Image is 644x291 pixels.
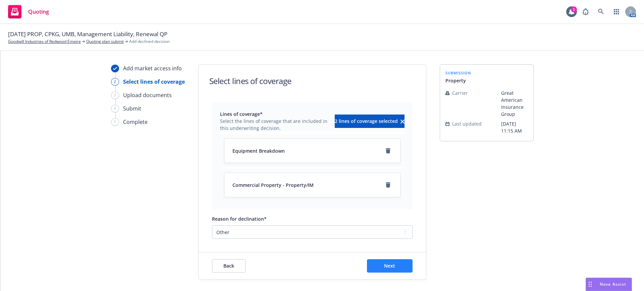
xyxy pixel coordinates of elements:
button: Next [367,259,413,273]
svg: clear selection [400,120,405,124]
span: Add declined decision [129,39,170,45]
span: Back [223,263,234,269]
div: Select lines of coverage [123,78,185,86]
div: Add market access info [123,64,182,72]
span: Reason for declination* [212,216,267,222]
button: Nova Assist [586,278,632,291]
span: Lines of coverage* [220,111,331,118]
a: Quoting plan submit [86,39,124,45]
a: Goodwill Industries of Redwood Empire [8,39,81,45]
span: Carrier [452,89,468,96]
span: Great American Insurance Group [501,89,528,118]
button: 2 lines of coverage selectedclear selection [335,115,405,128]
div: Upload documents [123,91,172,99]
div: 3 [111,91,119,99]
span: Commercial Property - Property/IM [232,181,314,189]
div: Submit [123,104,141,113]
span: submission [445,70,471,76]
span: Property [445,77,471,84]
a: remove [384,147,392,155]
div: 2 [111,78,119,86]
a: Quoting [5,2,52,21]
span: Nova Assist [600,281,626,287]
span: Last updated [452,120,482,127]
span: [DATE] PROP, CPKG, UMB, Management Liability, Renewal QP [8,30,167,39]
div: 1 [571,6,577,12]
button: Back [212,259,246,273]
div: Complete [123,118,148,126]
div: Drag to move [586,278,594,291]
div: 4 [111,105,119,113]
a: Report a Bug [579,5,592,18]
div: 5 [111,118,119,126]
span: Equipment Breakdown [232,147,285,154]
a: Switch app [610,5,623,18]
span: Select the lines of coverage that are included in this underwriting decision. [220,118,331,132]
a: remove [384,181,392,189]
span: Quoting [28,9,49,14]
span: Next [384,263,395,269]
span: [DATE] 11:15 AM [501,120,528,134]
span: 2 lines of coverage selected [335,118,398,124]
h1: Select lines of coverage [209,75,291,86]
a: Search [594,5,608,18]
